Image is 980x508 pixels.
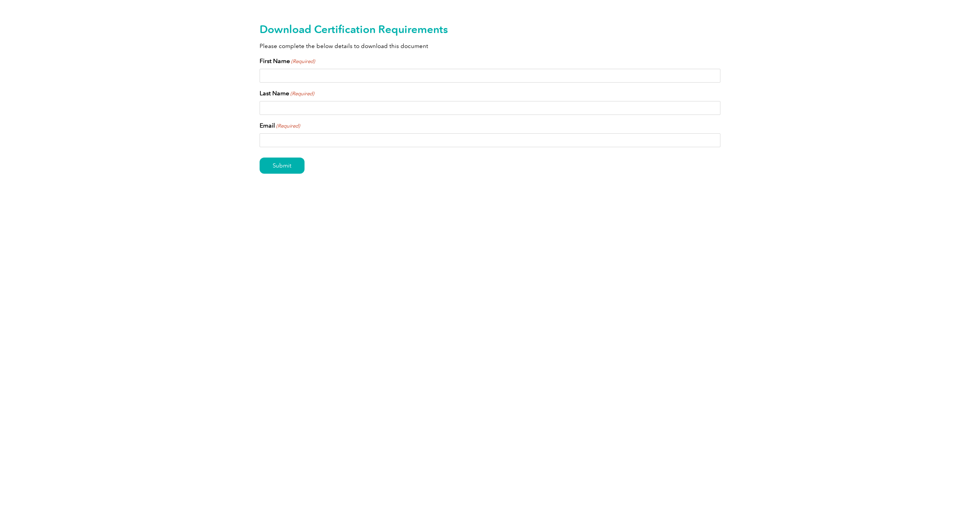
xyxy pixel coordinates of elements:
span: (Required) [291,58,315,65]
label: Last Name [260,89,314,98]
span: (Required) [276,122,300,130]
label: Email [260,121,300,130]
p: Please complete the below details to download this document [260,42,720,50]
input: Submit [260,158,305,174]
label: First Name [260,56,315,66]
h2: Download Certification Requirements [260,23,720,35]
span: (Required) [290,90,315,98]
